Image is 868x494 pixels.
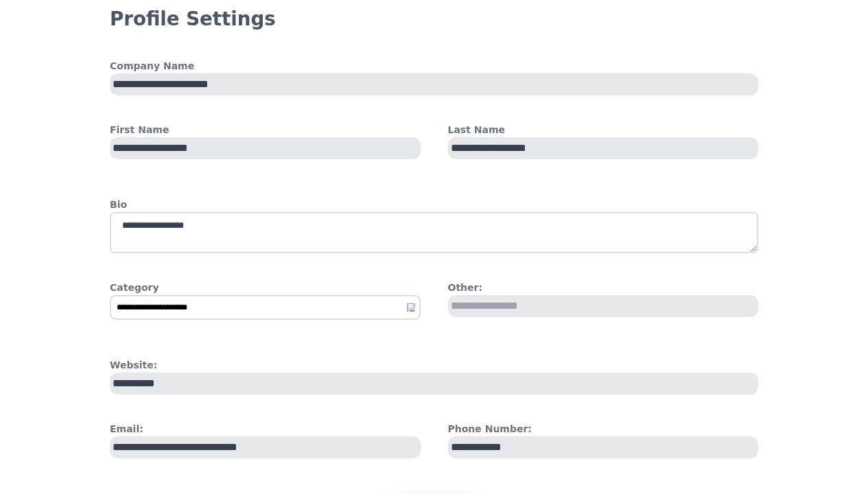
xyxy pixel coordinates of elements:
h4: Company Name [110,59,758,73]
h4: Website: [110,358,758,373]
h3: Profile Settings [110,7,758,32]
h4: Last Name [448,123,759,137]
h4: Bio [110,198,758,212]
h4: Email: [110,422,421,436]
h4: Category [110,281,421,295]
h4: First Name [110,123,421,137]
h4: Phone Number: [448,422,759,436]
h4: Other: [448,281,759,295]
